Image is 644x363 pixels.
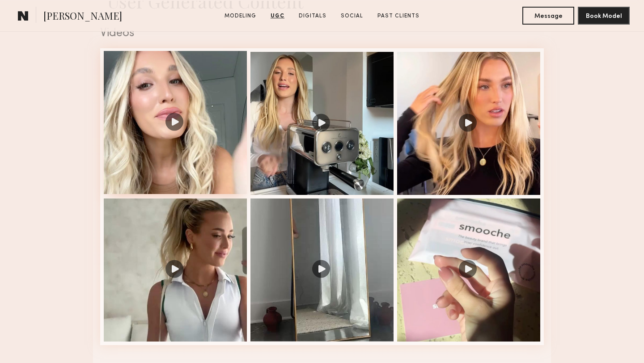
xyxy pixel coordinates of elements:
[100,28,544,39] div: Videos
[337,12,367,20] a: Social
[578,12,630,19] a: Book Model
[221,12,260,20] a: Modeling
[522,7,574,25] button: Message
[374,12,423,20] a: Past Clients
[43,9,122,25] span: [PERSON_NAME]
[267,12,288,20] a: UGC
[295,12,330,20] a: Digitals
[578,7,630,25] button: Book Model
